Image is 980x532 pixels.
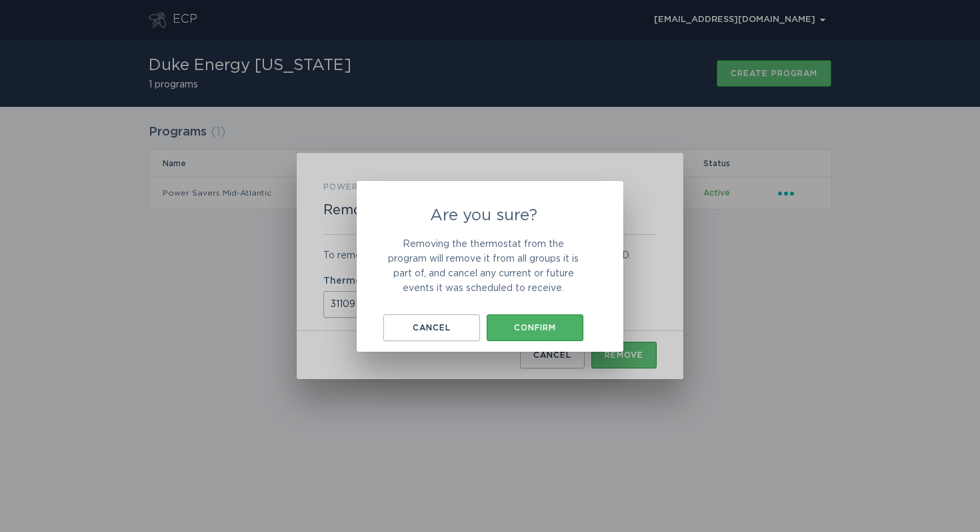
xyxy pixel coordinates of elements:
[390,324,473,332] div: Cancel
[383,237,583,296] p: Removing the thermostat from the program will remove it from all groups it is part of, and cancel...
[493,324,577,332] div: Confirm
[383,208,583,224] h2: Are you sure?
[487,314,583,341] button: Confirm
[383,314,480,341] button: Cancel
[357,181,623,352] div: Are you sure?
